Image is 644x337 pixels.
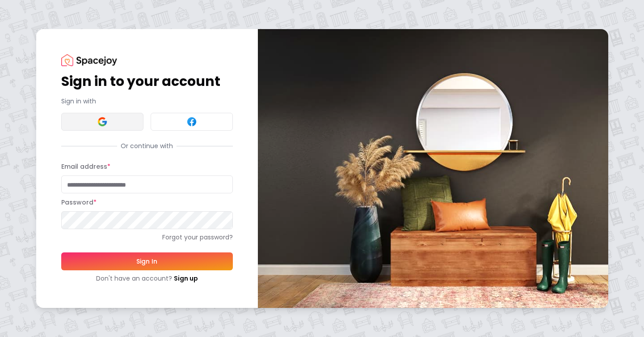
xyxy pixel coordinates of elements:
img: Spacejoy Logo [61,54,117,66]
button: Sign In [61,252,233,270]
a: Forgot your password? [61,233,233,242]
label: Email address [61,162,110,171]
a: Sign up [174,274,198,283]
p: Sign in with [61,97,233,106]
img: banner [258,29,608,308]
img: Facebook signin [186,116,197,127]
div: Don't have an account? [61,274,233,283]
h1: Sign in to your account [61,73,233,90]
img: Google signin [97,116,108,127]
label: Password [61,198,97,207]
span: Or continue with [117,141,177,150]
